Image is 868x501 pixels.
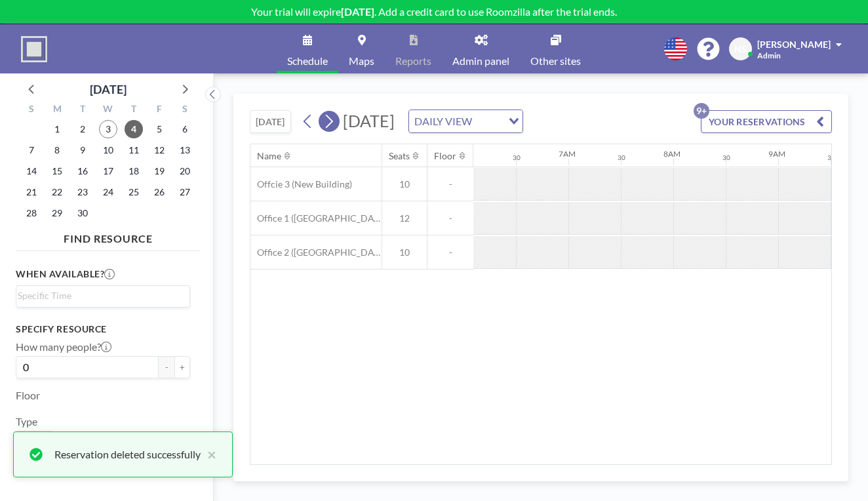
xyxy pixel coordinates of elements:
[427,212,473,224] span: -
[382,212,427,224] span: 12
[174,356,190,378] button: +
[125,120,143,138] span: Thursday, September 4, 2025
[389,150,410,162] div: Seats
[176,183,194,201] span: Saturday, September 27, 2025
[530,56,581,66] span: Other sites
[121,102,146,119] div: T
[19,102,45,119] div: S
[250,110,291,133] button: [DATE]
[201,447,216,462] button: close
[22,162,41,180] span: Sunday, September 14, 2025
[250,178,352,190] span: Offcie 3 (New Building)
[125,183,143,201] span: Thursday, September 25, 2025
[16,340,111,353] label: How many people?
[150,120,168,138] span: Friday, September 5, 2025
[343,111,395,130] span: [DATE]
[96,102,121,119] div: W
[16,415,37,428] label: Type
[99,183,117,201] span: Wednesday, September 24, 2025
[250,212,382,224] span: Office 1 ([GEOGRAPHIC_DATA])
[338,24,385,73] a: Maps
[125,141,143,159] span: Thursday, September 11, 2025
[734,43,747,55] span: NS
[827,153,835,162] div: 30
[73,162,92,180] span: Tuesday, September 16, 2025
[341,5,374,18] b: [DATE]
[22,141,41,159] span: Sunday, September 7, 2025
[757,39,831,50] span: [PERSON_NAME]
[722,153,730,162] div: 30
[73,204,92,222] span: Tuesday, September 30, 2025
[385,24,442,73] a: Reports
[427,247,473,258] span: -
[48,120,66,138] span: Monday, September 1, 2025
[16,286,189,306] div: Search for option
[250,247,382,258] span: Office 2 ([GEOGRAPHIC_DATA])
[73,141,92,159] span: Tuesday, September 9, 2025
[48,183,66,201] span: Monday, September 22, 2025
[412,113,475,130] span: DAILY VIEW
[176,141,194,159] span: Saturday, September 13, 2025
[99,120,117,138] span: Wednesday, September 3, 2025
[73,183,92,201] span: Tuesday, September 23, 2025
[48,204,66,222] span: Monday, September 29, 2025
[382,178,427,190] span: 10
[150,162,168,180] span: Friday, September 19, 2025
[70,102,96,119] div: T
[382,247,427,258] span: 10
[476,113,501,130] input: Search for option
[257,150,281,162] div: Name
[54,447,201,462] div: Reservation deleted successfully
[159,356,174,378] button: -
[277,24,338,73] a: Schedule
[150,141,168,159] span: Friday, September 12, 2025
[21,36,47,62] img: organization-logo
[442,24,520,73] a: Admin panel
[99,162,117,180] span: Wednesday, September 17, 2025
[48,141,66,159] span: Monday, September 8, 2025
[287,56,328,66] span: Schedule
[22,204,41,222] span: Sunday, September 28, 2025
[618,153,625,162] div: 30
[513,153,521,162] div: 30
[18,289,182,303] input: Search for option
[176,162,194,180] span: Saturday, September 20, 2025
[125,162,143,180] span: Thursday, September 18, 2025
[409,110,523,132] div: Search for option
[90,80,127,98] div: [DATE]
[16,227,201,245] h4: FIND RESOURCE
[48,162,66,180] span: Monday, September 15, 2025
[663,149,681,159] div: 8AM
[427,178,473,190] span: -
[176,120,194,138] span: Saturday, September 6, 2025
[434,150,456,162] div: Floor
[150,183,168,201] span: Friday, September 26, 2025
[559,149,576,159] div: 7AM
[349,56,374,66] span: Maps
[768,149,785,159] div: 9AM
[16,389,40,402] label: Floor
[146,102,172,119] div: F
[22,183,41,201] span: Sunday, September 21, 2025
[452,56,509,66] span: Admin panel
[395,56,431,66] span: Reports
[73,120,92,138] span: Tuesday, September 2, 2025
[701,110,832,133] button: YOUR RESERVATIONS9+
[520,24,591,73] a: Other sites
[172,102,197,119] div: S
[16,323,190,335] h3: Specify resource
[99,141,117,159] span: Wednesday, September 10, 2025
[45,102,70,119] div: M
[757,50,781,60] span: Admin
[694,103,709,119] p: 9+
